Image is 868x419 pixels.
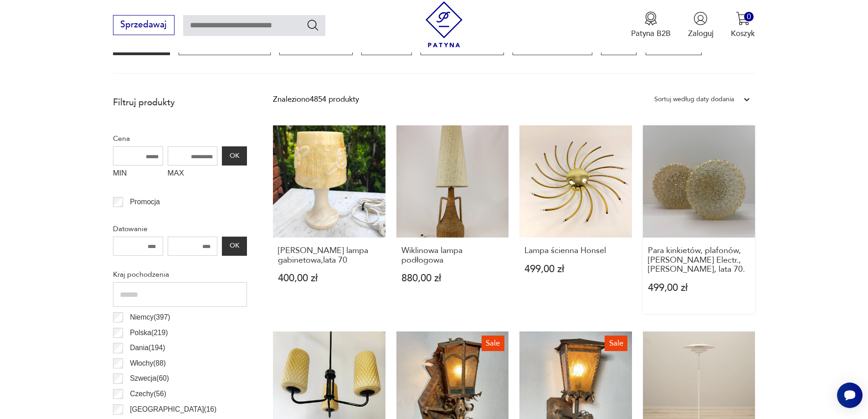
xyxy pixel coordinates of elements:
[113,166,163,183] label: MIN
[837,383,863,408] iframe: Smartsupp widget button
[306,18,319,31] button: Szukaj
[130,327,168,339] p: Polska ( 219 )
[130,357,166,369] p: Włochy ( 88 )
[731,28,755,39] p: Koszyk
[130,311,170,323] p: Niemcy ( 397 )
[113,133,247,145] p: Cena
[401,246,504,265] h3: Wiklinowa lampa podłogowa
[648,246,750,274] h3: Para kinkietów, plafonów, [PERSON_NAME] Electr., [PERSON_NAME], lata 70.
[693,11,708,26] img: Ikonka użytkownika
[113,97,247,109] p: Filtruj produkty
[736,11,750,26] img: Ikona koszyka
[113,269,247,280] p: Kraj pochodzenia
[421,1,467,47] img: Patyna - sklep z meblami i dekoracjami vintage
[130,388,166,400] p: Czechy ( 56 )
[396,125,509,314] a: Wiklinowa lampa podłogowaWiklinowa lampa podłogowa880,00 zł
[130,196,160,208] p: Promocja
[631,28,671,39] p: Patyna B2B
[278,274,380,283] p: 400,00 zł
[278,246,380,265] h3: [PERSON_NAME] lampa gabinetowa,lata 70
[631,11,671,39] button: Patyna B2B
[130,403,216,415] p: [GEOGRAPHIC_DATA] ( 16 )
[731,11,755,39] button: 0Koszyk
[222,237,247,256] button: OK
[524,246,627,255] h3: Lampa ścienna Honsel
[688,28,714,39] p: Zaloguj
[273,125,385,314] a: Alabastrowa lampa gabinetowa,lata 70[PERSON_NAME] lampa gabinetowa,lata 70400,00 zł
[644,11,658,26] img: Ikona medalu
[401,274,504,283] p: 880,00 zł
[643,125,755,314] a: Para kinkietów, plafonów, Knud Christensen Electr., Dania, lata 70.Para kinkietów, plafonów, [PER...
[113,22,175,29] a: Sprzedawaj
[130,372,169,384] p: Szwecja ( 60 )
[130,342,165,354] p: Dania ( 194 )
[524,264,627,274] p: 499,00 zł
[113,15,175,35] button: Sprzedawaj
[273,93,359,105] div: Znaleziono 4854 produkty
[168,166,218,183] label: MAX
[519,125,632,314] a: Lampa ścienna HonselLampa ścienna Honsel499,00 zł
[631,11,671,39] a: Ikona medaluPatyna B2B
[688,11,714,39] button: Zaloguj
[744,12,754,21] div: 0
[654,93,734,105] div: Sortuj według daty dodania
[222,146,247,166] button: OK
[648,283,750,293] p: 499,00 zł
[113,223,247,235] p: Datowanie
